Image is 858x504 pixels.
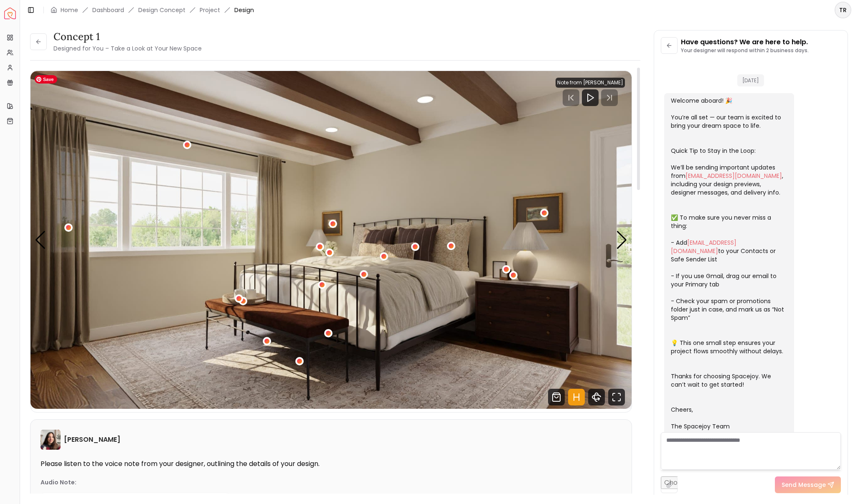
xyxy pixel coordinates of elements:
[671,96,786,431] div: Welcome aboard! 🎉 You’re all set — our team is excited to bring your dream space to life. Quick T...
[835,3,850,18] span: TR
[138,6,185,14] li: Design Concept
[234,6,254,14] span: Design
[30,71,632,409] img: Design Render 1
[616,231,627,249] div: Next slide
[681,37,809,47] p: Have questions? We are here to help.
[92,6,124,14] a: Dashboard
[30,71,632,409] div: Carousel
[588,389,605,405] svg: 360 View
[4,8,16,19] a: Spacejoy
[35,75,57,84] span: Save
[35,231,46,249] div: Previous slide
[671,238,736,255] a: [EMAIL_ADDRESS][DOMAIN_NAME]
[30,71,632,409] div: 1 / 5
[681,47,809,54] p: Your designer will respond within 2 business days.
[200,6,220,14] a: Project
[64,435,120,445] h6: [PERSON_NAME]
[548,389,565,405] svg: Shop Products from this design
[41,478,76,486] p: Audio Note:
[835,2,851,18] button: TR
[41,430,61,450] img: Maria Castillero
[608,389,625,405] svg: Fullscreen
[774,431,791,440] div: 5:39 PM
[4,8,16,19] img: Spacejoy Logo
[556,78,625,88] div: Note from [PERSON_NAME]
[53,30,202,43] h3: concept 1
[568,389,585,405] svg: Hotspots Toggle
[61,6,78,14] a: Home
[685,172,782,180] a: [EMAIL_ADDRESS][DOMAIN_NAME]
[585,93,595,103] svg: Play
[737,74,764,86] span: [DATE]
[53,44,202,53] small: Designed for You – Take a Look at Your New Space
[51,6,254,14] nav: breadcrumb
[41,460,622,468] p: Please listen to the voice note from your designer, outlining the details of your design.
